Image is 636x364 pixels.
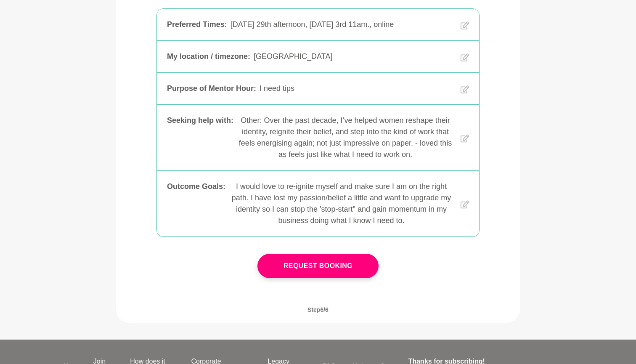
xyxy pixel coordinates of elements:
[257,254,379,278] button: Request Booking
[167,83,256,94] div: Purpose of Mentor Hour :
[231,19,454,30] div: [DATE] 29th afternoon, [DATE] 3rd 11am., online
[229,181,454,226] div: I would love to re-ignite myself and make sure I am on the right path. I have lost my passion/bel...
[167,115,233,160] div: Seeking help with :
[297,297,339,323] span: Step 6 / 6
[254,51,454,62] div: [GEOGRAPHIC_DATA]
[237,115,454,160] div: Other: Over the past decade, I’ve helped women reshape their identity, reignite their belief, and...
[167,19,227,30] div: Preferred Times :
[260,83,454,94] div: I need tips
[167,51,250,62] div: My location / timezone :
[167,181,225,226] div: Outcome Goals :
